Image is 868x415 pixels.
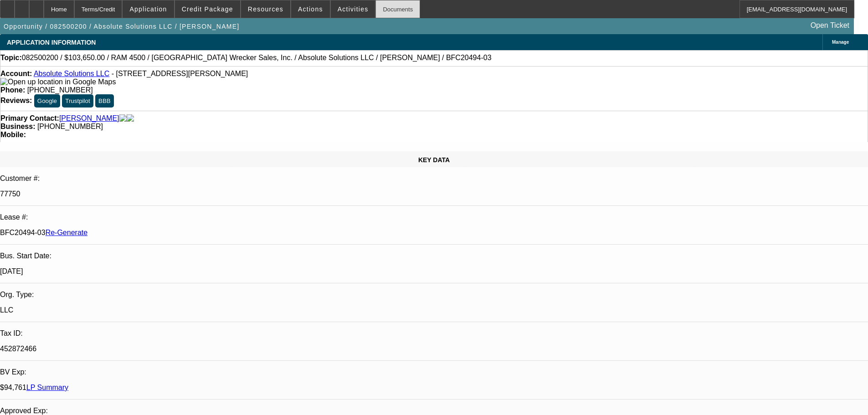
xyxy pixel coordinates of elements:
[95,94,114,108] button: BBB
[291,0,330,18] button: Actions
[46,229,88,236] a: Re-Generate
[0,78,116,86] a: View Google Maps
[119,114,127,123] img: facebook-icon.png
[0,86,25,94] strong: Phone:
[123,0,174,18] button: Application
[37,123,103,130] span: [PHONE_NUMBER]
[4,23,239,30] span: Opportunity / 082500200 / Absolute Solutions LLC / [PERSON_NAME]
[34,94,60,108] button: Google
[0,123,35,130] strong: Business:
[0,78,116,86] img: Open up location in Google Maps
[26,384,68,391] a: LP Summary
[27,86,93,94] span: [PHONE_NUMBER]
[129,5,167,13] span: Application
[298,5,323,13] span: Actions
[59,114,119,123] a: [PERSON_NAME]
[0,114,59,123] strong: Primary Contact:
[112,70,248,77] span: - [STREET_ADDRESS][PERSON_NAME]
[0,70,32,77] strong: Account:
[331,0,375,18] button: Activities
[807,18,853,33] a: Open Ticket
[832,40,849,45] span: Manage
[418,156,450,164] span: KEY DATA
[182,5,233,13] span: Credit Package
[0,131,26,138] strong: Mobile:
[62,94,93,108] button: Trustpilot
[127,114,134,123] img: linkedin-icon.png
[175,0,240,18] button: Credit Package
[248,5,283,13] span: Resources
[241,0,290,18] button: Resources
[0,54,22,62] strong: Topic:
[0,97,32,104] strong: Reviews:
[22,54,492,62] span: 082500200 / $103,650.00 / RAM 4500 / [GEOGRAPHIC_DATA] Wrecker Sales, Inc. / Absolute Solutions L...
[338,5,369,13] span: Activities
[34,70,109,77] a: Absolute Solutions LLC
[7,39,96,46] span: APPLICATION INFORMATION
